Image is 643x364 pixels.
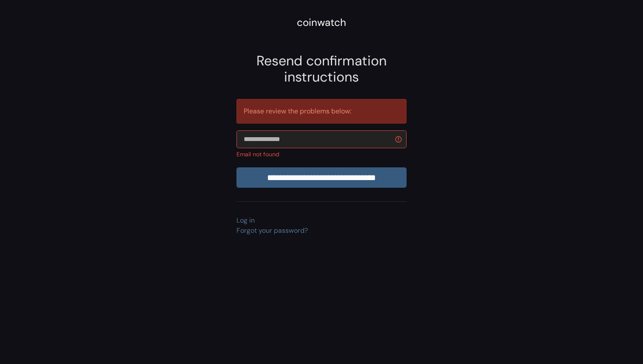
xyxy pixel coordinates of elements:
[236,150,407,159] div: Email not found
[297,15,346,30] div: coinwatch
[236,216,255,225] a: Log in
[297,19,346,28] a: coinwatch
[236,226,308,235] a: Forgot your password?
[236,99,407,124] div: Please review the problems below:
[236,53,407,85] h2: Resend confirmation instructions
